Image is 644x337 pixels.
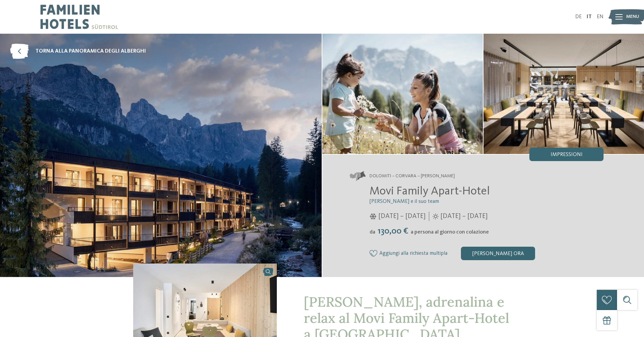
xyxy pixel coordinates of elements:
span: da [370,229,375,235]
span: torna alla panoramica degli alberghi [35,48,146,55]
span: Menu [626,13,639,20]
span: Impressioni [551,152,583,157]
a: torna alla panoramica degli alberghi [10,44,146,59]
span: a persona al giorno con colazione [411,229,489,235]
i: Orari d'apertura estate [433,213,439,219]
a: IT [587,14,592,20]
img: Una stupenda vacanza in famiglia a Corvara [322,34,483,154]
a: DE [575,14,582,20]
span: 130,00 € [376,227,410,236]
a: EN [597,14,604,20]
img: Una stupenda vacanza in famiglia a Corvara [484,34,644,154]
i: Orari d'apertura inverno [370,213,377,219]
span: Dolomiti – Corvara – [PERSON_NAME] [370,173,455,180]
span: Movi Family Apart-Hotel [370,185,490,197]
span: Aggiungi alla richiesta multipla [379,251,447,257]
span: [PERSON_NAME] e il suo team [370,199,439,204]
div: [PERSON_NAME] ora [461,247,535,260]
span: [DATE] – [DATE] [440,212,488,221]
span: [DATE] – [DATE] [378,212,426,221]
